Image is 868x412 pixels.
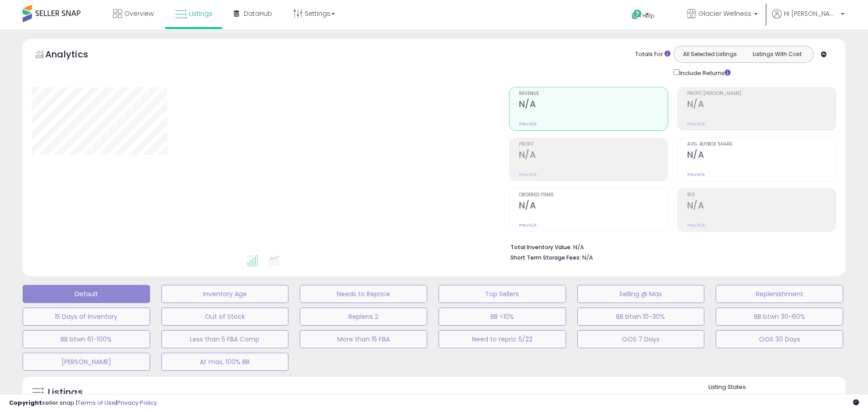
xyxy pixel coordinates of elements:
[772,9,844,29] a: Hi [PERSON_NAME]
[510,241,830,252] li: N/A
[519,142,668,147] span: Profit
[716,285,843,303] button: Replenishment
[161,285,289,303] button: Inventory Age
[244,9,272,18] span: DataHub
[519,200,668,213] h2: N/A
[439,308,566,326] button: BB <10%
[519,193,668,198] span: Ordered Items
[161,308,289,326] button: Out of Stock
[577,285,705,303] button: Selling @ Max
[519,150,668,162] h2: N/A
[577,330,705,348] button: OOS 7 Days
[439,285,566,303] button: Top Sellers
[577,308,705,326] button: BB btwn 10-30%
[687,193,836,198] span: ROI
[631,9,642,20] i: Get Help
[161,353,289,371] button: At max, 100% BB
[300,308,427,326] button: Replens 2
[687,200,836,213] h2: N/A
[519,121,537,127] small: Prev: N/A
[624,2,672,29] a: Help
[300,330,427,348] button: More than 15 FBA
[582,253,593,262] span: N/A
[510,254,581,261] b: Short Term Storage Fees:
[687,121,705,127] small: Prev: N/A
[23,330,150,348] button: BB btwn 61-100%
[784,9,838,18] span: Hi [PERSON_NAME]
[676,48,744,60] button: All Selected Listings
[9,399,157,407] div: seller snap | |
[161,330,289,348] button: Less than 5 FBA Comp
[687,142,836,147] span: Avg. Buybox Share
[23,285,150,303] button: Default
[23,353,150,371] button: [PERSON_NAME]
[519,91,668,96] span: Revenue
[716,308,843,326] button: BB btwn 30-60%
[519,223,537,228] small: Prev: N/A
[687,99,836,111] h2: N/A
[642,12,655,19] span: Help
[124,9,154,18] span: Overview
[510,243,572,251] b: Total Inventory Value:
[519,99,668,111] h2: N/A
[23,308,150,326] button: 15 Days of Inventory
[687,172,705,177] small: Prev: N/A
[687,150,836,162] h2: N/A
[698,9,751,18] span: Glacier Wellness
[45,48,106,63] h5: Analytics
[687,91,836,96] span: Profit [PERSON_NAME]
[300,285,427,303] button: Needs to Reprice
[635,50,670,59] div: Totals For
[9,398,42,407] strong: Copyright
[439,330,566,348] button: Need to repric 5/22
[189,9,212,18] span: Listings
[687,223,705,228] small: Prev: N/A
[519,172,537,177] small: Prev: N/A
[667,67,741,78] div: Include Returns
[743,48,811,60] button: Listings With Cost
[716,330,843,348] button: OOS 30 Days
